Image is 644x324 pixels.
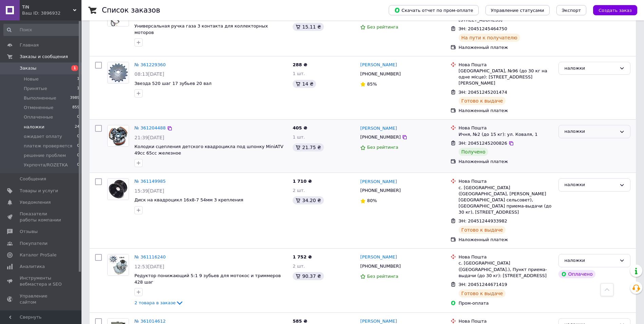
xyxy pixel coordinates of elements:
span: Товары и услуги [20,188,58,194]
span: 21:39[DATE] [134,135,164,140]
div: [PHONE_NUMBER] [359,133,402,142]
span: 0 [77,162,79,168]
a: Фото товару [107,62,129,84]
span: 12:53[DATE] [134,264,164,269]
a: 2 товара в заказе [134,300,184,305]
span: Заказы и сообщения [20,54,68,60]
button: Создать заказ [593,5,637,15]
button: Управление статусами [485,5,550,15]
span: 2 шт. [293,264,305,269]
span: Главная [20,42,39,48]
span: 1 752 ₴ [293,254,312,259]
a: Звезда 520 шаг 17 зубьев 20 вал [134,81,211,86]
div: [PHONE_NUMBER] [359,186,402,195]
a: № 361204488 [134,125,166,130]
span: Укрпочта/ROZETKA [24,162,68,168]
img: Фото товару [108,179,129,200]
span: ЭН: 20451244933982 [459,218,507,223]
span: Сообщения [20,176,46,182]
span: 1 шт. [293,71,305,76]
a: № 361116240 [134,254,166,259]
span: Заказы [20,65,36,71]
span: 08:13[DATE] [134,71,164,77]
div: Нова Пошта [459,254,553,260]
a: Универсальная ручка газа 3 контакта для коллекторных моторов [134,23,268,35]
div: Пром-оплата [459,300,553,306]
img: Фото товару [108,62,129,83]
a: Фото товару [107,178,129,200]
span: Оплаченные [24,114,53,120]
span: TiN [22,4,73,10]
span: 80% [367,198,377,203]
div: наложки [564,65,617,72]
a: Фото товару [107,125,129,147]
div: Наложенный платеж [459,237,553,243]
span: 0 [77,143,79,149]
div: [PHONE_NUMBER] [359,70,402,78]
span: 288 ₴ [293,62,307,67]
span: 15:39[DATE] [134,188,164,194]
span: 859 [72,105,79,111]
a: Создать заказ [586,7,637,13]
button: Скачать отчет по пром-оплате [389,5,479,15]
div: 90.37 ₴ [293,272,324,280]
span: ЭН: 20451245464750 [459,26,507,31]
span: Каталог ProSale [20,252,56,258]
span: 1 [77,76,79,82]
a: Фото товару [107,254,129,276]
span: ЭН: 20451244671419 [459,282,507,287]
span: 1 [71,65,78,71]
a: [PERSON_NAME] [360,179,397,185]
span: Уведомления [20,199,51,205]
a: [PERSON_NAME] [360,62,397,68]
span: решение проблем [24,152,66,159]
span: 24 [75,124,79,130]
div: 34.20 ₴ [293,196,324,204]
span: Экспорт [562,8,581,13]
div: Наложенный платеж [459,44,553,51]
span: ожидает оплату [24,133,62,140]
a: Диск на квадроцикл 16х8-7 54мм 3 крепления [134,197,243,202]
div: Ичня, №2 (до 15 кг): ул. Коваля, 1 [459,131,553,138]
div: Получено [459,148,488,156]
span: 2 товара в заказе [134,300,176,305]
div: Готово к выдаче [459,226,505,234]
div: Наложенный платеж [459,159,553,165]
span: Отмененные [24,105,53,111]
span: платеж проверяется [24,143,72,149]
div: Готово к выдаче [459,97,505,105]
span: Принятые [24,86,47,92]
span: Показатели работы компании [20,211,63,223]
div: На пути к получателю [459,34,520,42]
span: Отзывы [20,229,38,235]
span: 0 [77,152,79,159]
span: Управление сайтом [20,293,63,305]
span: Без рейтинга [367,24,398,30]
div: Оплачено [558,270,595,278]
a: Редуктор понижающий 5:1 9 зубьев для мотокос и триммеров 428 шаг [134,273,281,285]
div: 14 ₴ [293,80,316,88]
span: наложки [24,124,44,130]
div: Нова Пошта [459,125,553,131]
span: Скачать отчет по пром-оплате [394,7,473,13]
span: 1 710 ₴ [293,179,312,184]
span: 85% [367,82,377,87]
div: Нова Пошта [459,178,553,184]
span: Новые [24,76,39,82]
span: 0 [77,133,79,140]
a: № 361149985 [134,179,166,184]
div: Наложенный платеж [459,108,553,114]
div: наложки [564,128,617,135]
span: ЭН: 20451245201474 [459,90,507,95]
div: Нова Пошта [459,62,553,68]
a: № 361229360 [134,62,166,67]
span: 405 ₴ [293,125,307,130]
span: Колодки сцепления детского квадроцикла под шпонку MiniATV 49сс 65cc железное [134,144,283,156]
div: 15.11 ₴ [293,23,324,31]
span: 0 [77,114,79,120]
span: 1 шт. [293,134,305,140]
span: Без рейтинга [367,274,398,279]
div: с. [GEOGRAPHIC_DATA] ([GEOGRAPHIC_DATA], [PERSON_NAME][GEOGRAPHIC_DATA] сельсовет), [GEOGRAPHIC_D... [459,185,553,216]
img: Фото товару [108,125,129,146]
